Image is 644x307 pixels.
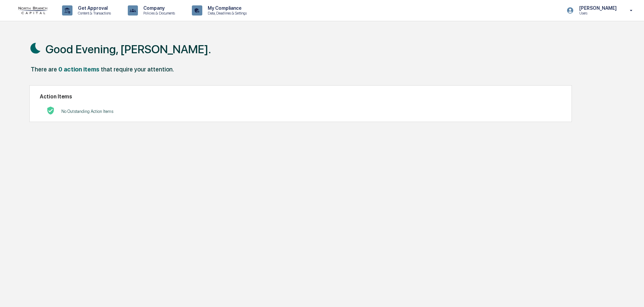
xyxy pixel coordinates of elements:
p: Get Approval [72,5,114,11]
p: No Outstanding Action Items [61,109,113,114]
p: Policies & Documents [138,11,178,16]
p: My Compliance [202,5,250,11]
p: Content & Transactions [72,11,114,16]
h1: Good Evening, [PERSON_NAME]. [46,42,211,56]
div: that require your attention. [101,66,174,73]
img: logo [16,7,49,14]
img: No Actions logo [47,106,55,115]
p: Company [138,5,178,11]
div: There are [31,66,57,73]
p: Data, Deadlines & Settings [202,11,250,16]
p: [PERSON_NAME] [574,5,620,11]
h2: Action Items [40,93,561,100]
p: Users [574,11,620,16]
div: 0 action items [58,66,99,73]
